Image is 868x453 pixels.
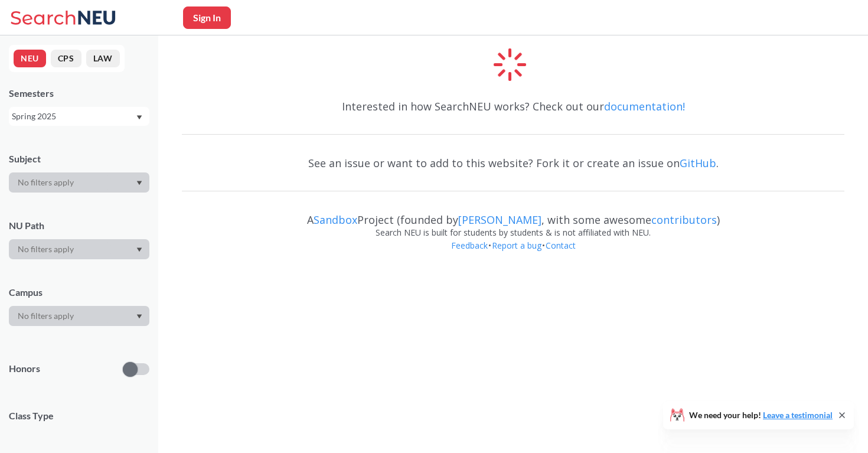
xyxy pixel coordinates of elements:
[183,6,231,29] button: Sign In
[9,172,149,193] div: Dropdown arrow
[651,213,717,227] a: contributors
[9,362,40,376] p: Honors
[182,239,844,270] div: • •
[136,181,142,185] svg: Dropdown arrow
[182,146,844,180] div: See an issue or want to add to this website? Fork it or create an issue on .
[604,99,685,113] a: documentation!
[182,203,844,226] div: A Project (founded by , with some awesome )
[9,152,149,165] div: Subject
[136,314,142,319] svg: Dropdown arrow
[763,410,833,420] a: Leave a testimonial
[136,247,142,252] svg: Dropdown arrow
[9,306,149,326] div: Dropdown arrow
[136,115,142,120] svg: Dropdown arrow
[86,50,120,67] button: LAW
[9,286,149,299] div: Campus
[680,156,716,170] a: GitHub
[689,411,833,419] span: We need your help!
[51,50,81,67] button: CPS
[182,226,844,239] div: Search NEU is built for students by students & is not affiliated with NEU.
[9,107,149,126] div: Spring 2025Dropdown arrow
[545,240,576,251] a: Contact
[451,240,488,251] a: Feedback
[458,213,541,227] a: [PERSON_NAME]
[9,219,149,232] div: NU Path
[14,50,46,67] button: NEU
[9,87,149,100] div: Semesters
[9,409,149,422] span: Class Type
[314,213,357,227] a: Sandbox
[12,110,135,123] div: Spring 2025
[182,89,844,123] div: Interested in how SearchNEU works? Check out our
[491,240,542,251] a: Report a bug
[9,239,149,259] div: Dropdown arrow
